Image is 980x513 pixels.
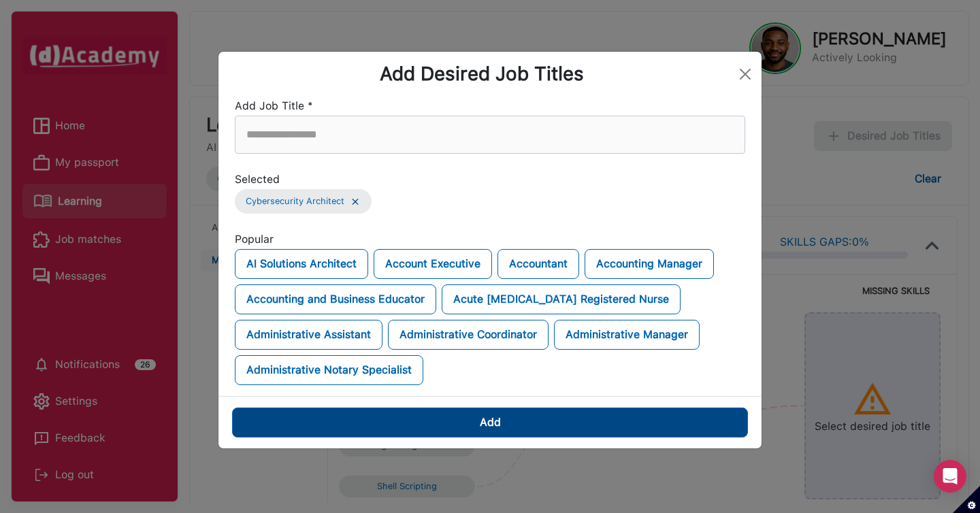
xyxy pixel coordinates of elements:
[229,63,734,86] div: Add Desired Job Titles
[442,284,681,314] button: Acute [MEDICAL_DATA] Registered Nurse
[554,320,700,350] button: Administrative Manager
[374,249,492,279] button: Account Executive
[388,320,549,350] button: Administrative Coordinator
[235,320,382,350] button: Administrative Assistant
[235,230,274,249] label: Popular
[497,249,579,279] button: Accountant
[235,97,313,116] label: Add Job Title *
[480,413,501,432] div: Add
[734,63,756,85] button: Close
[235,249,368,279] button: AI Solutions Architect
[235,284,436,314] button: Accounting and Business Educator
[953,486,980,513] button: Set cookie preferences
[235,170,280,189] label: Selected
[235,189,372,214] button: Cybersecurity Architect...
[350,196,361,208] img: ...
[585,249,714,279] button: Accounting Manager
[934,460,966,493] div: Open Intercom Messenger
[232,408,748,437] button: Add
[235,355,423,385] button: Administrative Notary Specialist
